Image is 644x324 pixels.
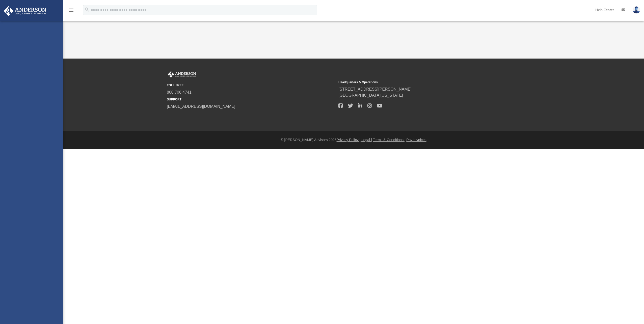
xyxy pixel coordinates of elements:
[406,138,426,142] a: Pay Invoices
[338,87,412,91] a: [STREET_ADDRESS][PERSON_NAME]
[167,90,192,94] a: 800.706.4741
[361,138,372,142] a: Legal |
[338,80,506,85] small: Headquarters & Operations
[633,6,640,14] img: User Pic
[68,7,74,13] i: menu
[167,97,335,102] small: SUPPORT
[63,137,644,143] div: © [PERSON_NAME] Advisors 2025
[84,7,90,12] i: search
[337,138,361,142] a: Privacy Policy |
[167,83,335,88] small: TOLL FREE
[167,71,197,78] img: Anderson Advisors Platinum Portal
[338,93,403,97] a: [GEOGRAPHIC_DATA][US_STATE]
[167,104,235,109] a: [EMAIL_ADDRESS][DOMAIN_NAME]
[68,10,74,13] a: menu
[373,138,406,142] a: Terms & Conditions |
[2,6,48,16] img: Anderson Advisors Platinum Portal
